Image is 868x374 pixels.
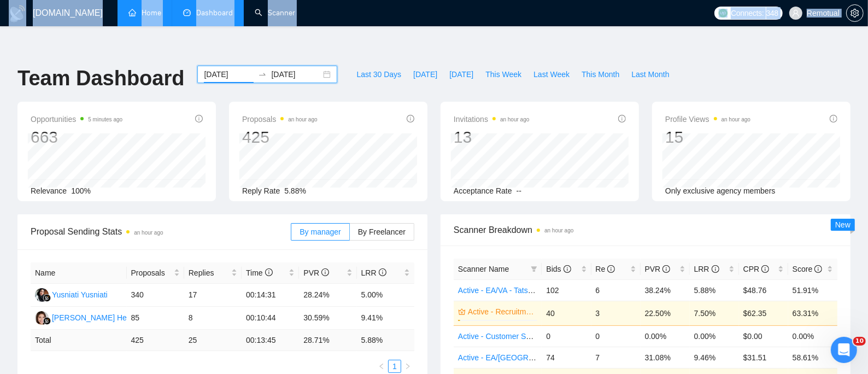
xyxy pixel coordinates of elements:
td: 5.88% [690,279,739,301]
a: KH[PERSON_NAME] Heart [35,313,136,322]
td: 5.00% [357,284,414,307]
span: [DATE] [449,68,473,80]
span: Scanner Name [458,265,509,273]
span: info-circle [662,265,670,273]
span: Proposals [242,113,318,126]
button: [DATE] [407,66,443,83]
td: 00:10:44 [242,307,299,330]
span: info-circle [265,268,273,276]
td: 51.91% [788,279,837,301]
span: Only exclusive agency members [665,186,776,195]
div: 13 [454,127,529,148]
td: $48.76 [739,279,788,301]
button: Last Week [527,66,576,83]
time: an hour ago [500,116,529,122]
td: 00:13:45 [242,330,299,351]
li: Next Page [401,360,414,373]
button: right [401,360,414,373]
span: New [835,220,851,229]
span: Dashboard [196,8,233,17]
td: 00:14:31 [242,284,299,307]
td: 58.61% [788,347,837,368]
span: to [258,70,267,79]
td: 74 [542,347,591,368]
th: Name [31,262,127,284]
span: Reply Rate [242,186,280,195]
td: 85 [127,307,184,330]
img: gigradar-bm.png [43,317,51,325]
td: 0.00% [690,325,739,347]
a: Active - Customer Support - Tats - U.S [458,332,588,341]
div: Yusniati Yusniati [52,289,108,301]
span: Score [793,265,822,273]
span: Last 30 Days [356,68,401,80]
span: user [792,9,800,17]
span: Last Month [631,68,669,80]
span: Time [246,268,272,277]
div: 663 [31,127,122,148]
div: [PERSON_NAME] Heart [52,312,136,324]
a: setting [846,9,864,17]
span: LRR [361,268,386,277]
span: 348 [766,7,778,19]
span: This Month [582,68,619,80]
button: setting [846,4,864,22]
time: 5 minutes ago [88,116,122,122]
span: PVR [645,265,671,273]
span: 5.88% [284,186,306,195]
button: Last Month [625,66,675,83]
td: 28.71 % [299,330,356,351]
a: Active - EA/VA - Tats - Worldwide [458,286,570,295]
td: 102 [542,279,591,301]
span: By manager [300,227,341,236]
td: 63.31% [788,301,837,325]
button: left [375,360,388,373]
a: homeHome [128,8,161,17]
button: This Month [576,66,625,83]
td: 0 [591,325,641,347]
li: 1 [388,360,401,373]
button: [DATE] [443,66,479,83]
span: crown [458,308,466,315]
input: End date [271,68,321,80]
span: info-circle [814,265,822,273]
td: 31.08% [641,347,690,368]
span: info-circle [618,115,626,122]
li: Previous Page [375,360,388,373]
span: dashboard [183,9,191,16]
td: 22.50% [641,301,690,325]
td: 40 [542,301,591,325]
time: an hour ago [288,116,317,122]
span: Re [596,265,615,273]
span: filter [531,266,537,272]
span: Proposals [131,267,172,279]
span: This Week [485,68,521,80]
td: 25 [184,330,242,351]
span: Proposal Sending Stats [31,225,291,238]
span: PVR [303,268,329,277]
td: 0.00% [788,325,837,347]
th: Replies [184,262,242,284]
a: Active - EA/[GEOGRAPHIC_DATA] - Dilip - U.S [458,353,619,362]
span: info-circle [607,265,615,273]
td: 5.88 % [357,330,414,351]
span: [DATE] [413,68,437,80]
img: YY [35,288,49,302]
span: swap-right [258,70,267,79]
span: Acceptance Rate [454,186,512,195]
span: By Freelancer [358,227,406,236]
td: 6 [591,279,641,301]
span: right [404,363,411,370]
span: left [378,363,385,370]
span: Bids [546,265,571,273]
div: 15 [665,127,750,148]
span: 100% [71,186,91,195]
h1: Team Dashboard [17,66,184,91]
span: Opportunities [31,113,122,126]
time: an hour ago [134,230,163,236]
span: 10 [853,337,866,346]
span: setting [847,9,863,17]
span: Invitations [454,113,529,126]
iframe: Intercom live chat [831,337,857,363]
a: Active - Recruitment -Dilip - US General [468,306,535,318]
